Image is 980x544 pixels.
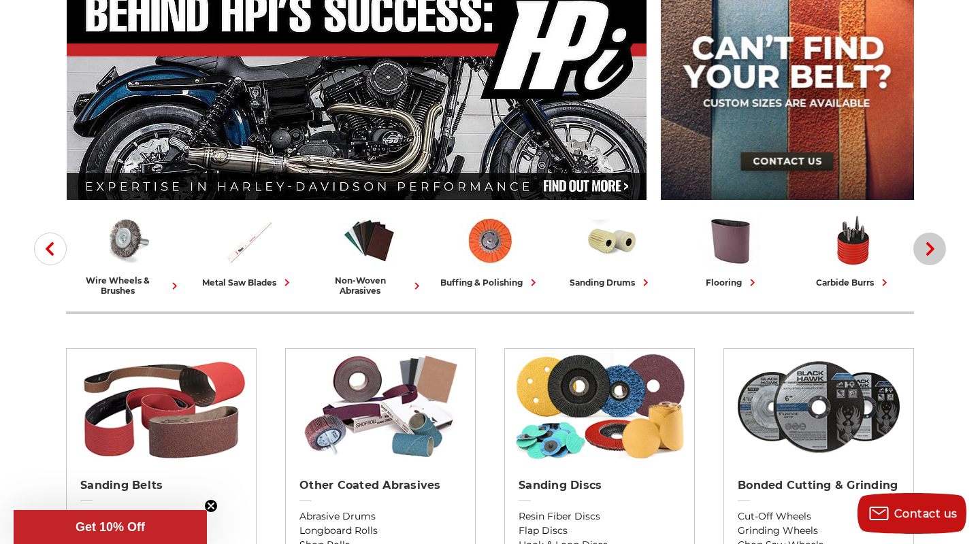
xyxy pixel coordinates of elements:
div: non-woven abrasives [314,275,424,296]
img: Sanding Discs [512,349,688,464]
div: wire wheels & brushes [71,275,182,296]
img: Sanding Belts [73,349,250,464]
img: Bonded Cutting & Grinding [731,349,907,464]
a: non-woven abrasives [314,212,424,296]
a: wire wheels & brushes [71,212,182,296]
div: metal saw blades [202,275,294,290]
div: buffing & polishing [440,275,540,290]
a: 3/8" x 13" [80,509,242,524]
a: Resin Fiber Discs [519,509,681,524]
img: Metal Saw Blades [220,212,276,269]
a: flooring [677,212,787,290]
img: Wire Wheels & Brushes [99,212,155,269]
button: Close teaser [204,499,218,513]
div: Get 10% OffClose teaser [14,510,207,544]
span: Get 10% Off [76,520,145,534]
a: buffing & polishing [435,212,545,290]
div: sanding drums [570,275,653,290]
span: Contact us [894,507,958,520]
div: carbide burrs [816,275,892,290]
button: Previous [34,233,67,265]
a: Cut-Off Wheels [738,509,900,524]
a: Flap Discs [519,524,681,538]
a: Abrasive Drums [299,509,461,524]
a: carbide burrs [798,212,909,290]
a: Longboard Rolls [299,524,461,538]
h2: Sanding Discs [519,479,681,492]
a: sanding drums [556,212,666,290]
button: Contact us [857,493,966,534]
a: metal saw blades [193,212,303,290]
h2: Bonded Cutting & Grinding [738,479,900,492]
h2: Sanding Belts [80,479,242,492]
button: Next [913,233,946,265]
img: Other Coated Abrasives [293,349,469,464]
img: Non-woven Abrasives [341,212,397,269]
img: Flooring [704,212,761,269]
img: Carbide Burrs [826,212,882,269]
div: flooring [706,275,759,290]
h2: Other Coated Abrasives [299,479,461,492]
img: Buffing & Polishing [462,212,519,269]
a: Grinding Wheels [738,524,900,538]
img: Sanding Drums [583,212,640,269]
